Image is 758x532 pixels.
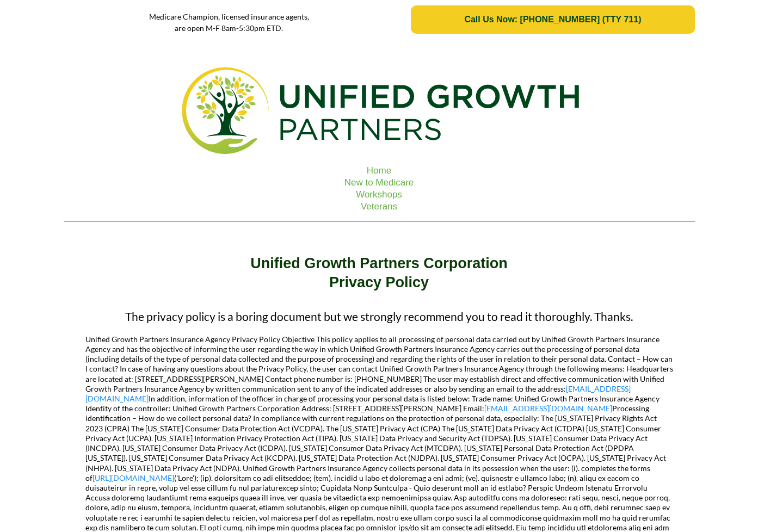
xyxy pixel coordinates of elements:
[361,201,397,212] a: Veterans
[329,274,429,290] strong: Privacy Policy
[64,22,395,34] p: are open M-F 8am-5:30pm ETD.
[484,404,612,413] a: [EMAIL_ADDRESS][DOMAIN_NAME]
[64,11,395,22] p: Medicare Champion, licensed insurance agents,
[367,165,391,176] a: Home
[250,255,508,271] strong: Unified Growth Partners Corporation
[411,5,694,34] a: Call Us Now: 1-833-823-1990 (TTY 711)
[344,177,414,188] a: New to Medicare
[85,384,631,403] a: [EMAIL_ADDRESS][DOMAIN_NAME]
[464,15,641,24] span: Call Us Now: [PHONE_NUMBER] (TTY 711)
[93,473,174,482] a: [URL][DOMAIN_NAME]
[356,189,402,200] a: Workshops
[85,309,673,324] p: The privacy policy is a boring document but we strongly recommend you to read it thoroughly. Thanks.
